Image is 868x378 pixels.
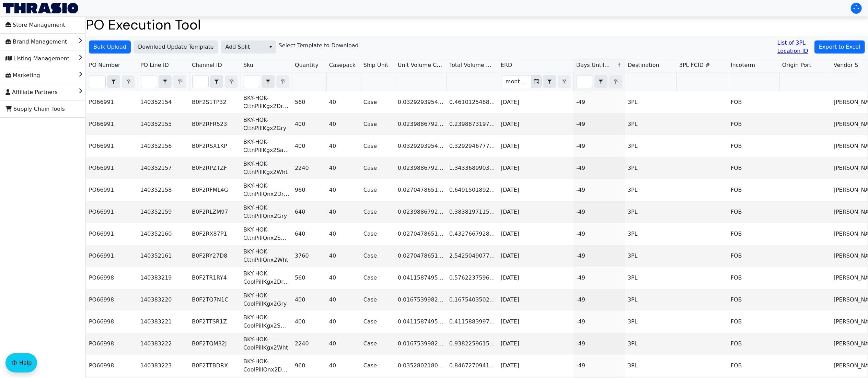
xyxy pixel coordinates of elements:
td: 0.411588399731 [447,311,498,333]
th: Filter [189,72,241,91]
td: PO66991 [86,135,138,157]
td: 0.016753998220968798 [395,333,447,355]
td: 400 [292,289,326,311]
td: PO66998 [86,289,138,311]
td: BKY-HOK-CoolPillKgx2Wht [241,333,292,355]
span: Download Update Template [138,43,214,51]
td: 3PL [625,113,676,135]
span: Incoterm [731,61,755,69]
td: B0F2RSX1KP [189,135,241,157]
td: 0.023988679270932598 [395,201,447,223]
td: 2.5425049077188 [447,245,498,267]
td: FOB [728,113,779,135]
td: FOB [728,201,779,223]
td: -49 [574,311,625,333]
td: 0.6491501892048 [447,179,498,201]
span: Choose Operator [210,75,223,88]
td: 640 [292,223,326,245]
td: -49 [574,113,625,135]
td: B0F2RFR523 [189,113,241,135]
td: 3PL [625,311,676,333]
td: 40 [326,333,361,355]
span: Unit Volume CBM [398,61,444,69]
td: 140383219 [138,267,189,289]
td: 0.1675403502707 [447,289,498,311]
td: PO66991 [86,179,138,201]
td: Case [361,333,395,355]
span: Choose Operator [543,75,556,88]
td: 140352159 [138,201,189,223]
td: 40 [326,245,361,267]
td: 3760 [292,245,326,267]
td: 0.5762237596234 [447,267,498,289]
td: [DATE] [498,311,574,333]
button: select [159,75,171,88]
td: Case [361,311,395,333]
td: 0.027047865129967995 [395,245,447,267]
td: -49 [574,333,625,355]
span: Ship Unit [363,61,389,69]
td: 140383223 [138,355,189,377]
span: ERD [501,61,512,69]
td: FOB [728,179,779,201]
span: Total Volume CBM [449,61,495,69]
td: B0F2RX87P1 [189,223,241,245]
input: Filter [244,75,260,88]
td: 140352155 [138,113,189,135]
td: 3PL [625,267,676,289]
td: BKY-HOK-CoolPillKgx2DrkGry [241,267,292,289]
td: 140383220 [138,289,189,311]
span: Export to Excel [819,43,860,51]
td: Case [361,179,395,201]
td: -49 [574,245,625,267]
input: Filter [501,75,531,88]
td: B0F2TQM32J [189,333,241,355]
td: 140383221 [138,311,189,333]
td: 40 [326,267,361,289]
td: [DATE] [498,355,574,377]
td: 40 [326,157,361,179]
td: 2240 [292,157,326,179]
input: Filter [577,75,593,88]
td: -49 [574,267,625,289]
td: 40 [326,135,361,157]
td: B0F2TQ7N1C [189,289,241,311]
span: Supply Chain Tools [5,104,65,115]
td: Case [361,201,395,223]
td: BKY-HOK-CttnPillQnx2Wht [241,245,292,267]
td: PO66991 [86,201,138,223]
td: FOB [728,135,779,157]
td: 3PL [625,91,676,113]
td: FOB [728,267,779,289]
td: 40 [326,223,361,245]
td: 140352161 [138,245,189,267]
td: PO66991 [86,113,138,135]
td: Case [361,245,395,267]
td: 0.023988679270932598 [395,113,447,135]
td: [DATE] [498,201,574,223]
td: -49 [574,157,625,179]
h1: PO Execution Tool [86,16,868,33]
td: 40 [326,91,361,113]
td: 40 [326,355,361,377]
td: 0.0329293954314 [395,135,447,157]
button: select [266,41,276,53]
td: BKY-HOK-CttnPillQnx2Sand [241,223,292,245]
td: BKY-HOK-CttnPillKgx2Wht [241,157,292,179]
span: Choose Operator [107,75,120,88]
td: 0.239887319705775 [447,113,498,135]
td: 0.38381971152924 [447,201,498,223]
td: B0F2TTSR1Z [189,311,241,333]
td: [DATE] [498,223,574,245]
span: Destination [628,61,659,69]
td: BKY-HOK-CttnPillQnx2DrkGry [241,179,292,201]
span: Sku [243,61,253,69]
td: BKY-HOK-CttnPillQnx2Gry [241,201,292,223]
span: 3PL FCID # [679,61,710,69]
td: B0F2RPZTZF [189,157,241,179]
td: 0.041158749553304 [395,311,447,333]
span: Bulk Upload [93,43,126,51]
td: 40 [326,201,361,223]
td: 140383222 [138,333,189,355]
td: [DATE] [498,113,574,135]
